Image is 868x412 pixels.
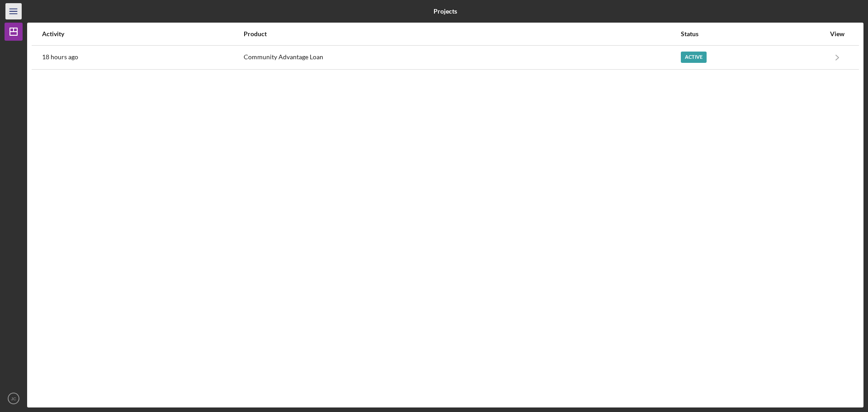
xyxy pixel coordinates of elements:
div: Product [244,30,680,38]
div: View [826,30,849,38]
div: Status [681,30,825,38]
button: JC [5,389,23,407]
div: Community Advantage Loan [244,46,680,69]
div: Activity [42,30,243,38]
text: JC [11,396,16,401]
div: Active [681,52,707,63]
b: Projects [434,8,457,15]
time: 2025-08-19 19:31 [42,53,78,61]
